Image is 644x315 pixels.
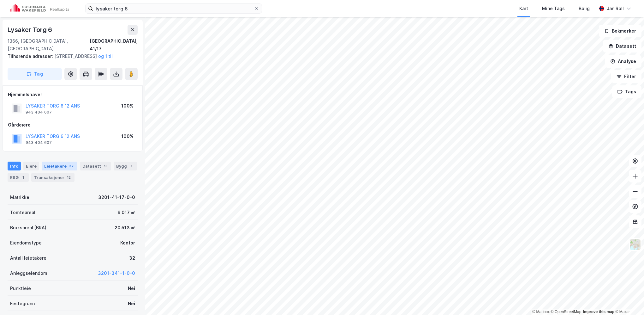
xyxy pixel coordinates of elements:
[128,163,134,169] div: 1
[115,224,135,232] div: 20 513 ㎡
[8,37,90,52] div: 1366, [GEOGRAPHIC_DATA], [GEOGRAPHIC_DATA]
[605,55,641,68] button: Analyse
[80,162,111,170] div: Datasett
[114,162,137,170] div: Bygg
[8,68,62,80] button: Tag
[10,194,31,201] div: Matrikkel
[10,239,42,247] div: Eiendomstype
[26,110,52,115] div: 943 404 607
[129,254,135,262] div: 32
[8,25,53,35] div: Lysaker Torg 6
[8,121,137,129] div: Gårdeiere
[10,4,70,13] img: cushman-wakefield-realkapital-logo.202ea83816669bd177139c58696a8fa1.svg
[120,239,135,247] div: Kontor
[583,310,614,314] a: Improve this map
[612,285,644,315] iframe: Chat Widget
[532,310,550,314] a: Mapbox
[8,162,21,170] div: Info
[10,254,46,262] div: Antall leietakere
[31,173,75,182] div: Transaksjoner
[10,269,47,277] div: Anleggseiendom
[23,162,39,170] div: Eiere
[579,5,590,12] div: Bolig
[66,174,72,181] div: 12
[93,4,254,13] input: Søk på adresse, matrikkel, gårdeiere, leietakere eller personer
[128,285,135,292] div: Nei
[10,300,35,307] div: Festegrunn
[8,91,137,98] div: Hjemmelshaver
[8,52,133,60] div: [STREET_ADDRESS]
[551,310,581,314] a: OpenStreetMap
[20,174,26,181] div: 1
[599,25,641,37] button: Bokmerker
[10,209,35,216] div: Tomteareal
[117,209,135,216] div: 6 017 ㎡
[519,5,528,12] div: Kart
[8,53,54,59] span: Tilhørende adresser:
[10,285,31,292] div: Punktleie
[128,300,135,307] div: Nei
[612,85,641,98] button: Tags
[629,238,641,250] img: Z
[607,5,624,12] div: Jan Roll
[121,133,134,140] div: 100%
[90,37,138,52] div: [GEOGRAPHIC_DATA], 41/17
[121,102,134,110] div: 100%
[26,140,52,145] div: 943 404 607
[98,269,135,277] button: 3201-341-1-0-0
[8,173,29,182] div: ESG
[102,163,109,169] div: 9
[611,70,641,83] button: Filter
[42,162,77,170] div: Leietakere
[542,5,565,12] div: Mine Tags
[10,224,46,232] div: Bruksareal (BRA)
[68,163,75,169] div: 32
[603,40,641,52] button: Datasett
[612,285,644,315] div: Kontrollprogram for chat
[98,194,135,201] div: 3201-41-17-0-0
